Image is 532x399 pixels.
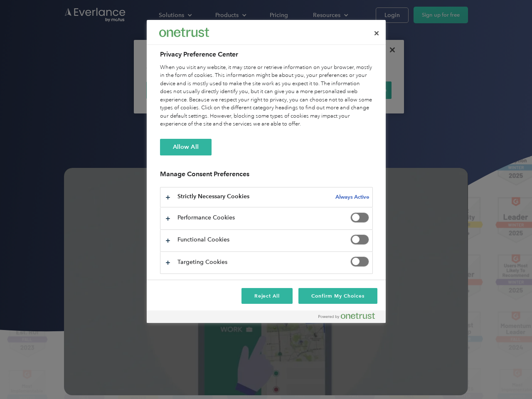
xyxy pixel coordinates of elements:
[318,313,382,323] a: Powered by OneTrust Opens in a new Tab
[318,313,375,319] img: Powered by OneTrust Opens in a new Tab
[160,64,373,128] div: When you visit any website, it may store or retrieve information on your browser, mostly in the f...
[159,28,209,37] img: Everlance
[160,139,212,155] button: Allow All
[241,288,293,304] button: Reject All
[61,49,103,67] input: Submit
[367,24,386,42] button: Close
[298,288,377,304] button: Confirm My Choices
[159,24,209,41] div: Everlance
[160,49,373,59] h2: Privacy Preference Center
[147,20,386,323] div: Privacy Preference Center
[147,20,386,323] div: Preference center
[160,170,373,183] h3: Manage Consent Preferences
